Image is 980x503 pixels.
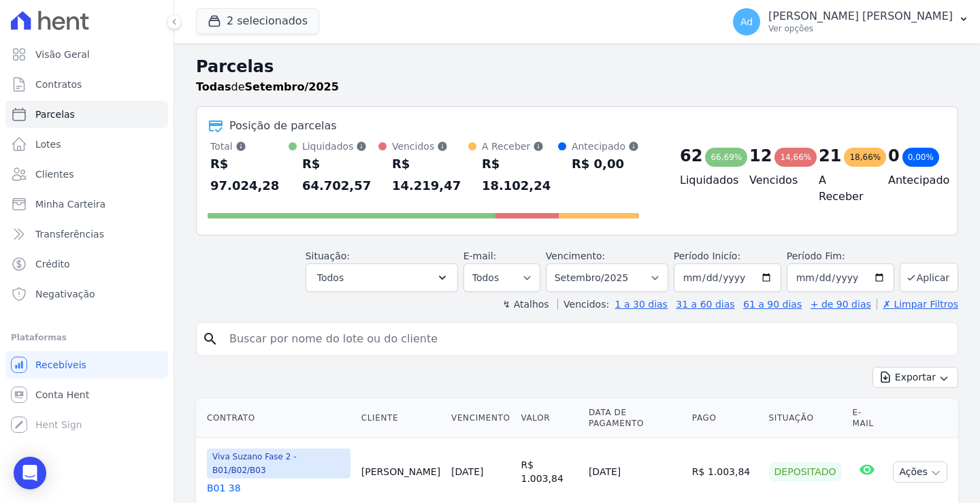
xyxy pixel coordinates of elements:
strong: Todas [196,80,231,93]
label: Vencidos: [557,299,609,310]
div: Antecipado [572,140,639,153]
span: Lotes [35,137,61,151]
div: Open Intercom Messenger [14,457,46,489]
div: Depositado [769,462,842,481]
label: Situação: [306,250,350,261]
div: Liquidados [302,140,378,153]
h4: Liquidados [680,172,728,189]
a: [DATE] [451,466,483,477]
span: Viva Suzano Fase 2 - B01/B02/B03 [207,449,350,478]
th: Cliente [356,399,446,438]
h4: A Receber [819,172,866,205]
div: Plataformas [11,329,163,346]
strong: Setembro/2025 [245,80,339,93]
div: 62 [680,145,702,167]
div: R$ 97.024,28 [210,153,289,197]
h2: Parcelas [196,54,958,79]
p: de [196,79,339,95]
span: Contratos [35,78,82,91]
div: R$ 64.702,57 [302,153,378,197]
label: ↯ Atalhos [502,299,549,310]
a: Lotes [5,131,168,158]
span: Conta Hent [35,388,89,402]
a: Crédito [5,250,168,278]
p: [PERSON_NAME] [PERSON_NAME] [768,10,953,23]
div: 18,66% [844,148,886,167]
a: 31 a 60 dias [676,299,734,310]
div: Vencidos [392,140,468,153]
span: Crédito [35,257,70,271]
a: Transferências [5,221,168,248]
span: Todos [317,270,344,286]
button: Exportar [872,367,958,388]
span: Clientes [35,167,73,181]
button: Ações [893,461,947,483]
th: Pago [687,399,764,438]
span: Negativação [35,287,95,301]
th: Contrato [196,399,356,438]
div: 0,00% [902,148,939,167]
span: Ad [740,17,753,27]
div: R$ 14.219,47 [392,153,468,197]
a: 1 a 30 dias [615,299,668,310]
th: E-mail [847,399,888,438]
h4: Antecipado [888,172,936,189]
a: ✗ Limpar Filtros [877,299,958,310]
a: 61 a 90 dias [743,299,802,310]
a: Clientes [5,161,168,188]
span: Transferências [35,227,104,241]
div: 0 [888,145,900,167]
th: Situação [764,399,847,438]
div: A Receber [482,140,558,153]
a: Contratos [5,71,168,98]
span: Parcelas [35,108,75,121]
div: 66,69% [705,148,747,167]
button: 2 selecionados [196,8,319,34]
span: Minha Carteira [35,197,105,211]
button: Todos [306,263,458,292]
label: Vencimento: [546,250,605,261]
a: Negativação [5,280,168,308]
div: Posição de parcelas [229,118,337,134]
span: Visão Geral [35,48,90,61]
button: Aplicar [900,263,958,292]
a: Recebíveis [5,351,168,378]
div: R$ 18.102,24 [482,153,558,197]
div: R$ 0,00 [572,153,639,175]
a: Conta Hent [5,381,168,408]
div: 21 [819,145,841,167]
a: Visão Geral [5,41,168,68]
th: Data de Pagamento [583,399,687,438]
input: Buscar por nome do lote ou do cliente [221,325,952,353]
span: Recebíveis [35,358,86,372]
label: E-mail: [463,250,497,261]
p: Ver opções [768,23,953,34]
div: 14,66% [774,148,817,167]
a: Parcelas [5,101,168,128]
a: Minha Carteira [5,191,168,218]
a: B01 38 [207,481,350,495]
label: Período Fim: [787,249,894,263]
label: Período Inicío: [674,250,740,261]
div: 12 [749,145,772,167]
button: Ad [PERSON_NAME] [PERSON_NAME] Ver opções [722,3,980,41]
h4: Vencidos [749,172,797,189]
th: Vencimento [446,399,515,438]
div: Total [210,140,289,153]
i: search [202,331,218,347]
a: + de 90 dias [811,299,871,310]
th: Valor [515,399,583,438]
